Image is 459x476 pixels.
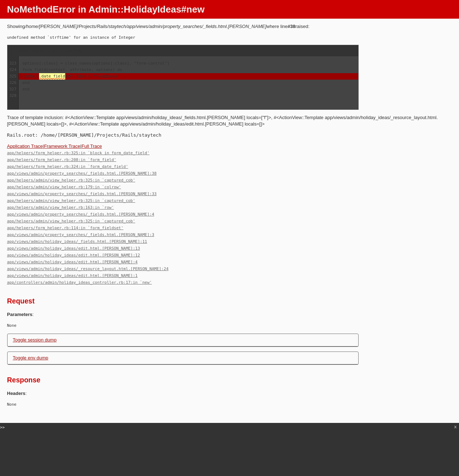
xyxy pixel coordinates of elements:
[9,61,16,66] span: 323
[7,114,452,127] p: Trace of template inclusion: #<ActionView::Template app/views/admin/holiday_ideas/_fields.html.[P...
[19,67,358,73] div: form_field(context, attribute, options) do
[7,157,117,162] a: app/helpers/form_helper.rb:208:in `form_field'
[7,376,452,385] h2: Response
[7,391,25,396] b: Headers
[7,164,128,169] a: app/helpers/form_helper.rb:324:in `form_date_field'
[7,192,157,196] a: app/views/admin/property_searches/_fields.html.[PERSON_NAME]:33
[25,24,266,29] i: /home/[PERSON_NAME]/Projects/Rails/staytech/app/views/admin/property_searches/_fields.html.[PERSO...
[7,267,169,271] a: app/views/admin/holiday_ideas/_resource_layout.html.[PERSON_NAME]:24
[7,273,138,278] a: app/views/admin/holiday_ideas/edit.html.[PERSON_NAME]:1
[7,253,140,258] a: app/views/admin/holiday_ideas/edit.html.[PERSON_NAME]:12
[9,74,16,79] span: 325
[13,355,48,360] a: Toggle env dump
[7,232,155,237] a: app/views/admin/property_searches/_fields.html.[PERSON_NAME]:3
[19,86,358,93] div: end
[7,4,452,15] h1: NoMethodError in Admin::HolidayIdeas#new
[7,226,124,230] a: app/helpers/form_helper.rb:114:in `form_fieldset'
[7,239,147,244] a: app/views/admin/holiday_ideas/_fields.html.[PERSON_NAME]:11
[7,178,136,183] a: app/helpers/admin/view_helper.rb:325:in `captured_cob'
[288,24,295,29] b: #38
[7,35,136,40] code: undefined method `strftime' for an instance of Integer
[39,73,65,80] span: .date_field
[7,322,452,329] pre: None
[7,198,136,203] a: app/helpers/admin/view_helper.rb:325:in `captured_cob'
[19,73,358,80] div: context (attribute, **options)
[7,312,33,317] b: Parameters
[7,280,152,285] a: app/controllers/admin/holiday_ideas_controller.rb:17:in `new'
[7,219,136,223] a: app/helpers/admin/view_helper.rb:325:in `captured_cob'
[7,171,157,176] a: app/views/admin/property_searches/_fields.html.[PERSON_NAME]:38
[9,80,16,85] span: 326
[71,48,81,53] strong: #325
[7,212,155,217] a: app/views/admin/property_searches/_fields.html.[PERSON_NAME]:4
[7,401,452,408] pre: None
[7,260,138,264] a: app/views/admin/holiday_ideas/edit.html.[PERSON_NAME]:4
[7,143,452,286] div: | |
[7,132,161,138] code: Rails.root: /home/[PERSON_NAME]/Projects/Rails/staytech
[9,67,16,72] span: 324
[44,143,80,149] a: Framework Trace
[81,143,102,149] a: Full Trace
[7,390,452,397] p: :
[7,143,43,149] a: Application Trace
[9,87,16,91] span: 327
[7,23,452,30] p: Showing where line raised:
[19,60,358,67] div: options[:class] = class_names(options[:class], "form-control")
[13,337,57,343] a: Toggle session dump
[453,424,458,429] div: close
[8,45,358,56] div: Extracted source (around line ):
[19,80,358,86] div: end
[7,297,452,306] h2: Request
[7,311,452,318] p: :
[7,151,150,155] a: app/helpers/form_helper.rb:325:in `block in form_date_field'
[9,93,16,98] span: 328
[7,246,140,251] a: app/views/admin/holiday_ideas/edit.html.[PERSON_NAME]:13
[7,205,114,210] a: app/helpers/admin/view_helper.rb:163:in `row'
[7,185,121,189] a: app/helpers/admin/view_helper.rb:179:in `colrow'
